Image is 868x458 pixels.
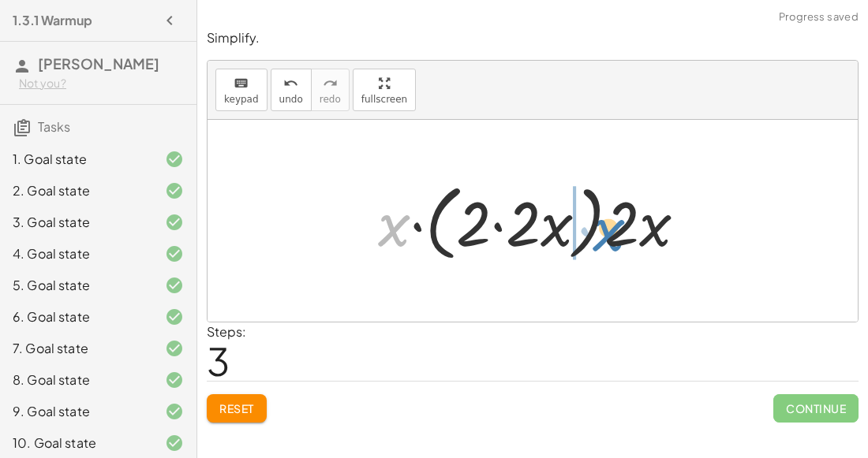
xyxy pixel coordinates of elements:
[320,94,341,105] span: redo
[38,118,70,135] span: Tasks
[13,213,140,232] div: 3. Goal state
[13,276,140,295] div: 5. Goal state
[13,370,140,389] div: 8. Goal state
[165,307,184,326] i: Task finished and correct.
[224,94,259,105] span: keypad
[165,244,184,263] i: Task finished and correct.
[13,402,140,421] div: 9. Goal state
[279,94,303,105] span: undo
[165,402,184,421] i: Task finished and correct.
[165,370,184,389] i: Task finished and correct.
[13,434,140,452] div: 10. Goal state
[207,29,859,47] p: Simplify.
[779,9,859,25] span: Progress saved
[207,337,230,385] span: 3
[207,323,246,340] label: Steps:
[165,339,184,358] i: Task finished and correct.
[165,181,184,200] i: Task finished and correct.
[311,69,350,111] button: redoredo
[165,213,184,232] i: Task finished and correct.
[234,74,249,93] i: keyboard
[38,54,159,73] span: [PERSON_NAME]
[13,11,92,30] h4: 1.3.1 Warmup
[207,394,267,423] button: Reset
[323,74,338,93] i: redo
[165,276,184,295] i: Task finished and correct.
[219,401,254,415] span: Reset
[283,74,298,93] i: undo
[271,69,312,111] button: undoundo
[13,339,140,358] div: 7. Goal state
[13,307,140,326] div: 6. Goal state
[13,244,140,263] div: 4. Goal state
[13,150,140,169] div: 1. Goal state
[361,94,407,105] span: fullscreen
[165,434,184,452] i: Task finished and correct.
[13,181,140,200] div: 2. Goal state
[353,69,416,111] button: fullscreen
[215,69,268,111] button: keyboardkeypad
[165,150,184,169] i: Task finished and correct.
[19,76,184,91] div: Not you?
